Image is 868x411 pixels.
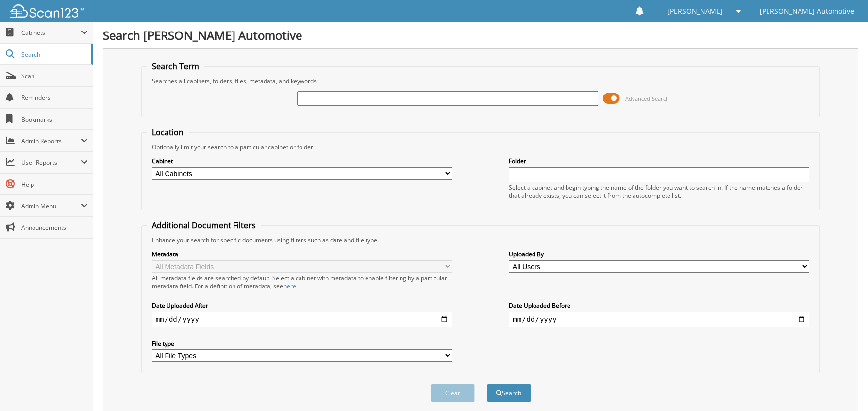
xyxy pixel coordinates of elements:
span: Search [21,50,86,59]
div: Select a cabinet and begin typing the name of the folder you want to search in. If the name match... [509,183,809,200]
div: Searches all cabinets, folders, files, metadata, and keywords [147,77,815,85]
span: [PERSON_NAME] Automotive [760,8,854,14]
div: Optionally limit your search to a particular cabinet or folder [147,143,815,151]
span: Reminders [21,94,88,102]
input: start [152,312,452,327]
span: Advanced Search [625,95,669,102]
button: Clear [431,384,475,402]
span: Announcements [21,223,88,232]
a: here [283,282,296,290]
label: Uploaded By [509,250,809,258]
label: Date Uploaded Before [509,301,809,310]
label: Cabinet [152,157,452,165]
input: end [509,312,809,327]
img: scan123-logo-white.svg [10,4,84,18]
legend: Location [147,127,189,138]
span: Cabinets [21,29,81,37]
legend: Additional Document Filters [147,220,261,231]
label: File type [152,339,452,348]
button: Search [487,384,531,402]
span: Scan [21,72,88,80]
span: Bookmarks [21,115,88,124]
iframe: Chat Widget [819,364,868,411]
span: Help [21,180,88,189]
span: Admin Reports [21,137,81,145]
div: Enhance your search for specific documents using filters such as date and file type. [147,236,815,244]
span: [PERSON_NAME] [668,8,723,14]
label: Date Uploaded After [152,301,452,310]
label: Folder [509,157,809,165]
span: User Reports [21,158,81,167]
div: All metadata fields are searched by default. Select a cabinet with metadata to enable filtering b... [152,274,452,290]
h1: Search [PERSON_NAME] Automotive [103,27,858,43]
legend: Search Term [147,61,204,72]
span: Admin Menu [21,202,81,210]
label: Metadata [152,250,452,258]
